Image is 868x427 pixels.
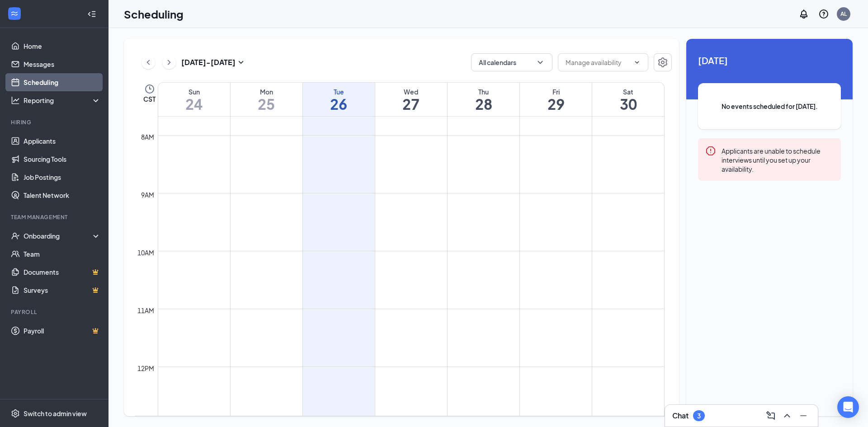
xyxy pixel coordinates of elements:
a: August 25, 2025 [231,83,302,116]
span: [DATE] [698,53,841,67]
button: All calendarsChevronDown [471,53,552,71]
div: Sat [592,87,664,96]
a: Applicants [24,132,101,150]
svg: Minimize [798,410,809,421]
div: 11am [136,305,156,315]
a: Sourcing Tools [24,150,101,168]
svg: ChevronDown [536,58,545,67]
div: Onboarding [24,231,93,240]
h1: 25 [231,96,302,112]
button: Minimize [796,408,811,423]
h1: 27 [375,96,447,112]
svg: ComposeMessage [765,410,776,421]
a: DocumentsCrown [24,263,101,281]
div: 9am [139,190,156,200]
a: Messages [24,55,101,73]
svg: Settings [11,409,20,418]
h1: 28 [448,96,519,112]
div: 8am [139,132,156,142]
svg: Analysis [11,96,20,105]
h1: 30 [592,96,664,112]
div: Switch to admin view [24,409,87,418]
button: Settings [654,53,672,71]
div: AL [840,10,847,18]
a: Home [24,37,101,55]
div: Fri [520,87,592,96]
div: Reporting [24,96,101,105]
h1: 24 [158,96,230,112]
svg: WorkstreamLogo [10,9,19,18]
svg: ChevronRight [165,57,174,68]
a: Talent Network [24,186,101,204]
svg: Collapse [87,9,96,19]
a: August 30, 2025 [592,83,664,116]
svg: Settings [657,57,668,68]
div: Wed [375,87,447,96]
a: Team [24,245,101,263]
a: August 26, 2025 [303,83,375,116]
div: Tue [303,87,375,96]
div: Open Intercom Messenger [837,396,859,418]
a: PayrollCrown [24,322,101,340]
a: August 27, 2025 [375,83,447,116]
input: Manage availability [566,57,630,67]
div: 12pm [136,363,156,373]
svg: ChevronUp [782,410,793,421]
div: Applicants are unable to schedule interviews until you set up your availability. [722,145,834,174]
a: August 28, 2025 [448,83,519,116]
h1: 29 [520,96,592,112]
div: Thu [448,87,519,96]
a: Job Postings [24,168,101,186]
div: Payroll [11,308,99,316]
span: CST [143,94,156,103]
svg: Error [705,145,716,156]
svg: Clock [144,84,155,94]
div: 10am [136,248,156,258]
a: SurveysCrown [24,281,101,299]
svg: ChevronDown [633,59,641,66]
h1: 26 [303,96,375,112]
svg: SmallChevronDown [236,57,246,68]
svg: ChevronLeft [144,57,153,68]
h3: [DATE] - [DATE] [181,57,236,67]
svg: UserCheck [11,231,20,240]
h1: Scheduling [124,6,184,22]
a: August 29, 2025 [520,83,592,116]
div: 3 [697,412,701,420]
div: Sun [158,87,230,96]
span: No events scheduled for [DATE]. [716,101,823,111]
button: ChevronUp [780,408,794,423]
button: ChevronLeft [142,56,155,69]
svg: Notifications [798,9,809,19]
div: Team Management [11,213,99,221]
svg: QuestionInfo [818,9,829,19]
a: Scheduling [24,73,101,91]
a: August 24, 2025 [158,83,230,116]
button: ComposeMessage [764,408,778,423]
div: Hiring [11,118,99,126]
button: ChevronRight [162,56,176,69]
h3: Chat [672,411,689,421]
div: Mon [231,87,302,96]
